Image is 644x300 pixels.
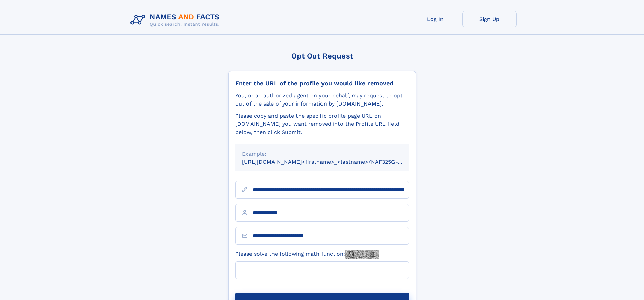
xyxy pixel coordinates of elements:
[235,79,409,87] div: Enter the URL of the profile you would like removed
[228,52,416,60] div: Opt Out Request
[242,150,402,158] div: Example:
[235,92,409,108] div: You, or an authorized agent on your behalf, may request to opt-out of the sale of your informatio...
[128,11,225,29] img: Logo Names and Facts
[242,159,422,165] small: [URL][DOMAIN_NAME]<firstname>_<lastname>/NAF325G-xxxxxxxx
[235,112,409,136] div: Please copy and paste the specific profile page URL on [DOMAIN_NAME] you want removed into the Pr...
[462,11,517,27] a: Sign Up
[235,250,379,259] label: Please solve the following math function:
[408,11,462,27] a: Log In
